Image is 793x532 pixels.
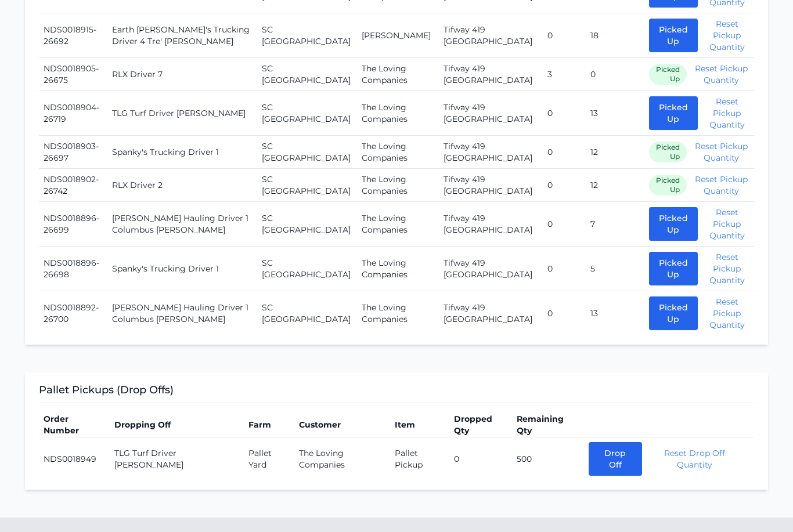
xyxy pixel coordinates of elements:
button: Reset Pickup Quantity [705,251,749,286]
th: Customer [294,412,390,437]
td: NDS0018896-26698 [39,247,107,291]
td: NDS0018904-26719 [39,91,107,136]
td: TLG Turf Driver [PERSON_NAME] [110,437,244,481]
td: SC [GEOGRAPHIC_DATA] [257,291,357,336]
td: 0 [449,437,512,481]
button: Reset Pickup Quantity [694,140,749,164]
span: Picked Up [649,64,687,85]
span: Picked Up [649,142,687,162]
td: NDS0018892-26700 [39,291,107,336]
td: NDS0018896-26699 [39,202,107,247]
th: Dropping Off [110,412,244,437]
td: 13 [586,291,644,336]
td: SC [GEOGRAPHIC_DATA] [257,13,357,58]
th: Farm [244,412,294,437]
div: Pallet Pickups (Drop Offs) [25,372,768,490]
td: NDS0018905-26675 [39,58,107,91]
td: SC [GEOGRAPHIC_DATA] [257,91,357,136]
td: SC [GEOGRAPHIC_DATA] [257,169,357,202]
td: 7 [586,202,644,247]
td: 500 [512,437,583,481]
button: Reset Drop Off Quantity [649,447,740,471]
th: Item [390,412,449,437]
td: Pallet Pickup [390,437,449,481]
button: Reset Pickup Quantity [705,96,749,131]
button: Picked Up [649,96,698,130]
td: 13 [586,91,644,136]
h3: Pallet Pickups (Drop Offs) [39,382,754,403]
td: 3 [543,58,585,91]
td: The Loving Companies [294,437,390,481]
th: Dropped Qty [449,412,512,437]
button: Reset Pickup Quantity [705,296,749,331]
td: NDS0018915-26692 [39,13,107,58]
td: Tifway 419 [GEOGRAPHIC_DATA] [439,13,543,58]
td: [PERSON_NAME] Hauling Driver 1 Columbus [PERSON_NAME] [107,291,257,336]
td: TLG Turf Driver [PERSON_NAME] [107,91,257,136]
td: NDS0018903-26697 [39,136,107,169]
button: Picked Up [649,19,698,52]
button: Picked Up [649,252,698,285]
td: Spanky's Trucking Driver 1 [107,136,257,169]
td: [PERSON_NAME] [357,13,439,58]
td: The Loving Companies [357,169,439,202]
button: Reset Pickup Quantity [694,173,749,197]
th: Order Number [39,412,110,437]
td: The Loving Companies [357,291,439,336]
td: [PERSON_NAME] Hauling Driver 1 Columbus [PERSON_NAME] [107,202,257,247]
td: 12 [586,169,644,202]
td: Spanky's Trucking Driver 1 [107,247,257,291]
td: RLX Driver 7 [107,58,257,91]
td: SC [GEOGRAPHIC_DATA] [257,58,357,91]
td: Tifway 419 [GEOGRAPHIC_DATA] [439,136,543,169]
td: SC [GEOGRAPHIC_DATA] [257,247,357,291]
td: 0 [543,202,585,247]
th: Remaining Qty [512,412,583,437]
td: The Loving Companies [357,136,439,169]
td: 0 [543,91,585,136]
td: The Loving Companies [357,202,439,247]
td: 5 [586,247,644,291]
td: Tifway 419 [GEOGRAPHIC_DATA] [439,91,543,136]
button: Reset Pickup Quantity [705,207,749,241]
td: 0 [543,136,585,169]
td: 0 [543,169,585,202]
td: The Loving Companies [357,247,439,291]
td: 12 [586,136,644,169]
td: The Loving Companies [357,91,439,136]
td: 18 [586,13,644,58]
td: The Loving Companies [357,58,439,91]
td: Tifway 419 [GEOGRAPHIC_DATA] [439,202,543,247]
span: Picked Up [649,175,687,196]
td: SC [GEOGRAPHIC_DATA] [257,202,357,247]
button: Picked Up [649,296,698,330]
td: Earth [PERSON_NAME]'s Trucking Driver 4 Tre' [PERSON_NAME] [107,13,257,58]
td: Pallet Yard [244,437,294,481]
td: SC [GEOGRAPHIC_DATA] [257,136,357,169]
td: RLX Driver 2 [107,169,257,202]
td: Tifway 419 [GEOGRAPHIC_DATA] [439,58,543,91]
td: Tifway 419 [GEOGRAPHIC_DATA] [439,291,543,336]
td: Tifway 419 [GEOGRAPHIC_DATA] [439,247,543,291]
button: Reset Pickup Quantity [694,63,749,86]
button: Reset Pickup Quantity [705,18,749,53]
td: 0 [543,247,585,291]
td: 0 [543,291,585,336]
td: Tifway 419 [GEOGRAPHIC_DATA] [439,169,543,202]
button: Picked Up [649,207,698,241]
button: Drop Off [589,442,642,476]
td: 0 [586,58,644,91]
td: NDS0018949 [39,437,110,481]
td: NDS0018902-26742 [39,169,107,202]
td: 0 [543,13,585,58]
